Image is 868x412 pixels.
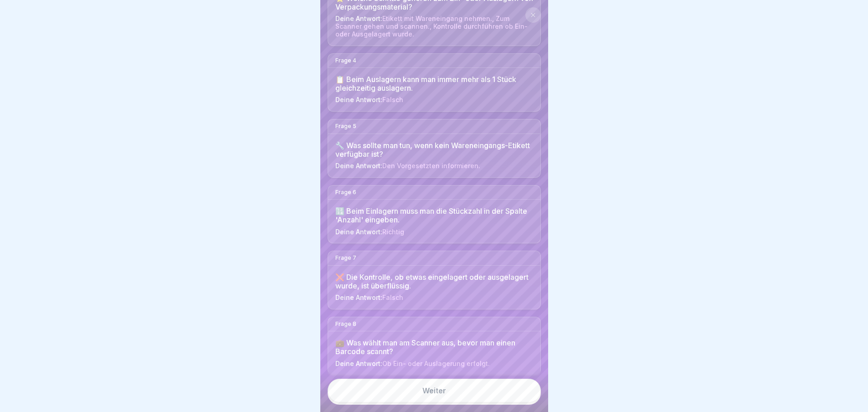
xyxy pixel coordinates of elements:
span: Den Vorgesetzten informieren. [382,162,480,170]
div: Deine Antwort: [335,162,533,170]
div: Deine Antwort: [335,294,533,302]
div: 📋 Beim Auslagern kann man immer mehr als 1 Stück gleichzeitig auslagern. [335,75,533,93]
div: Deine Antwort: [335,96,533,104]
span: Richtig [382,228,404,236]
div: Deine Antwort: [335,360,533,368]
span: Falsch [382,96,403,103]
span: Ob Ein- oder Auslagerung erfolgt. [382,360,490,367]
a: Weiter [328,379,541,402]
div: Frage 4 [328,54,540,68]
div: Frage 7 [328,251,540,265]
div: 🔢 Beim Einlagern muss man die Stückzahl in der Spalte 'Anzahl' eingeben. [335,207,533,224]
div: Deine Antwort: [335,228,533,236]
span: Falsch [382,294,403,301]
div: 💼 Was wählt man am Scanner aus, bevor man einen Barcode scannt? [335,339,533,356]
div: ❌ Die Kontrolle, ob etwas eingelagert oder ausgelagert wurde, ist überflüssig. [335,273,533,290]
div: Frage 6 [328,185,540,200]
div: Frage 8 [328,317,540,331]
span: Etikett mit Wareneingang nehmen., Zum Scanner gehen und scannen., Kontrolle durchführen ob Ein- o... [335,15,528,38]
div: 🔧 Was sollte man tun, wenn kein Wareneingangs-Etikett verfügbar ist? [335,141,533,159]
div: Frage 5 [328,119,540,134]
div: Deine Antwort: [335,15,533,38]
